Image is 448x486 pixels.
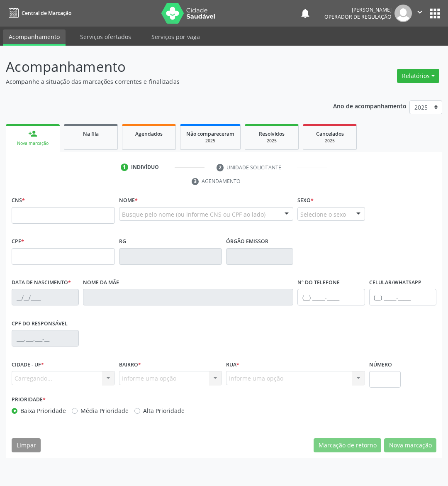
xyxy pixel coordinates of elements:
[300,210,346,219] span: Selecione o sexo
[143,406,185,415] label: Alta Prioridade
[369,289,436,305] input: (__) _____-_____
[12,317,68,330] label: CPF do responsável
[74,29,137,44] a: Serviços ofertados
[226,235,268,248] label: Órgão emissor
[369,358,392,371] label: Número
[316,130,344,137] span: Cancelados
[428,6,442,21] button: apps
[80,406,129,415] label: Média Prioridade
[333,100,407,111] p: Ano de acompanhamento
[186,130,234,137] span: Não compareceram
[83,276,119,289] label: Nome da mãe
[12,438,41,452] button: Limpar
[397,69,439,83] button: Relatórios
[394,5,412,22] img: img
[412,5,428,22] button: 
[299,7,311,19] button: notifications
[324,6,392,13] div: [PERSON_NAME]
[324,13,392,20] span: Operador de regulação
[131,164,159,171] div: Indivíduo
[12,289,79,305] input: __/__/____
[122,210,265,219] span: Busque pelo nome (ou informe CNS ou CPF ao lado)
[12,235,24,248] label: CPF
[20,406,66,415] label: Baixa Prioridade
[3,29,66,46] a: Acompanhamento
[146,29,206,44] a: Serviços por vaga
[12,393,46,406] label: Prioridade
[6,56,311,77] p: Acompanhamento
[12,358,44,371] label: Cidade - UF
[226,358,239,371] label: Rua
[297,276,340,289] label: Nº do Telefone
[28,129,37,138] div: person_add
[12,276,71,289] label: Data de nascimento
[186,138,234,144] div: 2025
[309,138,351,144] div: 2025
[369,276,421,289] label: Celular/WhatsApp
[12,140,54,147] div: Nova marcação
[6,6,71,20] a: Central de Marcação
[6,77,311,86] p: Acompanhe a situação das marcações correntes e finalizadas
[121,164,128,171] div: 1
[22,10,71,17] span: Central de Marcação
[12,194,25,207] label: CNS
[297,194,314,207] label: Sexo
[415,7,424,17] i: 
[12,330,79,347] input: ___.___.___-__
[119,194,138,207] label: Nome
[297,289,365,305] input: (__) _____-_____
[119,358,141,371] label: Bairro
[83,130,99,137] span: Na fila
[251,138,292,144] div: 2025
[119,235,126,248] label: RG
[135,130,163,137] span: Agendados
[259,130,285,137] span: Resolvidos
